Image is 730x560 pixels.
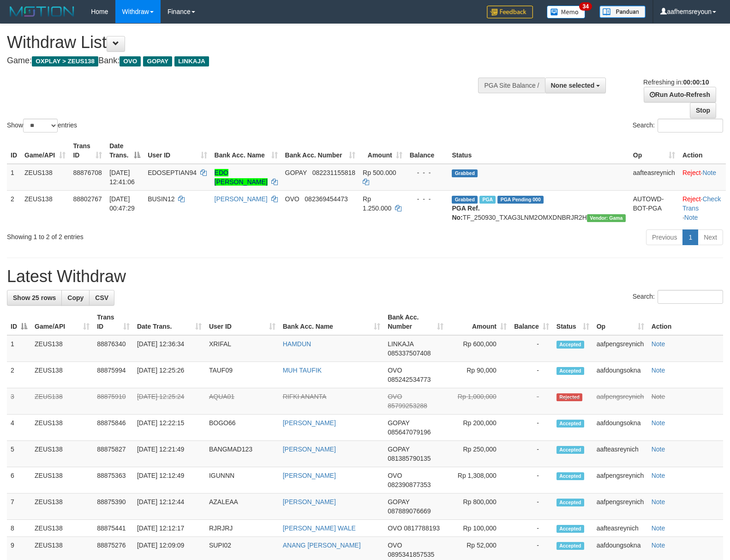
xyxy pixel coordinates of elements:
input: Search: [658,290,723,304]
span: Copy [67,294,84,301]
td: [DATE] 12:12:44 [133,494,205,520]
td: AZALEAA [205,494,279,520]
a: Note [652,419,665,427]
td: ZEUS138 [31,362,93,388]
td: - [510,467,553,494]
th: Amount: activate to sort column ascending [447,309,510,335]
div: - - - [410,194,445,204]
span: Copy 085647079196 to clipboard [388,428,431,436]
select: Showentries [23,119,58,132]
a: HAMDUN [283,340,311,348]
span: Copy 082231155818 to clipboard [312,169,355,176]
span: 34 [579,2,592,11]
div: Showing 1 to 2 of 2 entries [7,229,297,241]
td: aafteasreynich [629,164,679,191]
span: Grabbed [452,196,478,204]
td: Rp 250,000 [447,441,510,467]
h4: Game: Bank: [7,56,478,66]
td: 88875994 [93,362,133,388]
div: - - - [410,168,445,177]
td: ZEUS138 [31,520,93,537]
strong: 00:00:10 [683,78,709,86]
span: OVO [388,524,402,532]
td: XRIFAL [205,335,279,362]
th: Trans ID: activate to sort column ascending [69,138,106,164]
td: 88875390 [93,494,133,520]
span: OVO [388,472,402,479]
th: Date Trans.: activate to sort column ascending [133,309,205,335]
td: aafdoungsokna [593,362,648,388]
span: LINKAJA [388,340,413,348]
td: Rp 1,000,000 [447,388,510,415]
td: ZEUS138 [31,494,93,520]
span: Grabbed [452,169,478,177]
th: Action [648,309,723,335]
td: aafpengsreynich [593,335,648,362]
td: AQUA01 [205,388,279,415]
a: Note [684,214,698,221]
th: Action [679,138,726,164]
td: 1 [7,164,21,191]
td: - [510,362,553,388]
th: Date Trans.: activate to sort column descending [106,138,144,164]
span: OVO [285,195,299,203]
span: None selected [551,82,595,89]
td: 88875441 [93,520,133,537]
td: AUTOWD-BOT-PGA [629,190,679,226]
a: 1 [682,229,698,245]
td: - [510,415,553,441]
a: Note [652,393,665,400]
th: User ID: activate to sort column ascending [205,309,279,335]
td: · · [679,190,726,226]
span: BUSIN12 [148,195,174,203]
th: Game/API: activate to sort column ascending [31,309,93,335]
td: · [679,164,726,191]
span: Marked by aafsreyleap [479,196,496,204]
td: - [510,388,553,415]
th: Bank Acc. Name: activate to sort column ascending [279,309,384,335]
a: Reject [682,195,701,203]
td: aafdoungsokna [593,415,648,441]
img: MOTION_logo.png [7,5,77,18]
td: [DATE] 12:36:34 [133,335,205,362]
span: Copy 0817788193 to clipboard [404,524,440,532]
span: Copy 085242534773 to clipboard [388,376,431,383]
h1: Withdraw List [7,33,478,52]
a: [PERSON_NAME] [283,446,336,453]
td: 6 [7,467,31,494]
img: Button%20Memo.svg [547,6,586,18]
span: OVO [388,542,402,549]
b: PGA Ref. No: [452,205,479,221]
td: ZEUS138 [31,388,93,415]
td: 1 [7,335,31,362]
a: Note [652,524,665,532]
td: RJRJRJ [205,520,279,537]
td: Rp 1,308,000 [447,467,510,494]
td: 2 [7,362,31,388]
th: Status [448,138,629,164]
label: Search: [633,119,723,132]
a: [PERSON_NAME] WALE [283,524,356,532]
td: 88875363 [93,467,133,494]
span: LINKAJA [174,56,209,66]
img: Feedback.jpg [487,6,533,18]
td: - [510,494,553,520]
input: Search: [658,119,723,132]
th: Game/API: activate to sort column ascending [21,138,69,164]
td: aafpengsreynich [593,388,648,415]
th: User ID: activate to sort column ascending [144,138,210,164]
td: 4 [7,415,31,441]
a: CSV [89,290,114,306]
span: Accepted [556,341,584,349]
a: Note [652,498,665,506]
a: Run Auto-Refresh [644,87,716,102]
h1: Latest Withdraw [7,267,723,286]
td: 88875846 [93,415,133,441]
span: Copy 082390877353 to clipboard [388,481,431,488]
th: Bank Acc. Name: activate to sort column ascending [211,138,281,164]
a: Copy [61,290,90,306]
span: Rejected [556,393,582,401]
span: Accepted [556,499,584,506]
a: Note [652,367,665,374]
td: - [510,335,553,362]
